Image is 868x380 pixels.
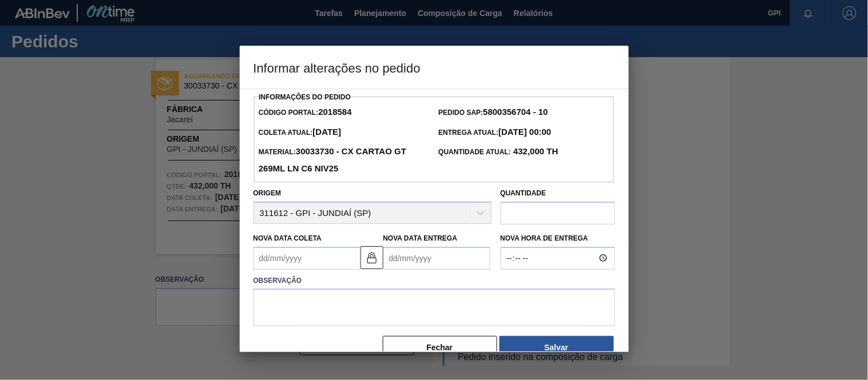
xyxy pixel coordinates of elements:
strong: 5800356704 - 10 [483,107,548,117]
input: dd/mm/yyyy [383,247,490,270]
strong: 30033730 - CX CARTAO GT 269ML LN C6 NIV25 [259,146,406,173]
label: Origem [253,189,282,197]
span: Coleta Atual: [259,129,341,137]
strong: 432,000 TH [511,146,558,156]
button: Salvar [500,336,614,359]
span: Quantidade Atual: [439,148,558,156]
label: Informações do Pedido [259,93,351,101]
span: Material: [259,148,406,173]
label: Nova Data Coleta [253,234,322,242]
label: Quantidade [501,189,546,197]
span: Entrega Atual: [439,129,552,137]
button: Fechar [383,336,497,359]
strong: 2018584 [318,107,351,117]
span: Pedido SAP: [439,109,548,117]
img: locked [365,251,379,265]
h3: Informar alterações no pedido [240,46,629,89]
span: Código Portal: [259,109,352,117]
strong: [DATE] 00:00 [498,127,551,137]
label: Observação [253,273,615,289]
strong: [DATE] [313,127,342,137]
label: Nova Hora de Entrega [501,230,615,247]
input: dd/mm/yyyy [253,247,360,270]
label: Nova Data Entrega [383,234,458,242]
button: locked [360,246,383,269]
